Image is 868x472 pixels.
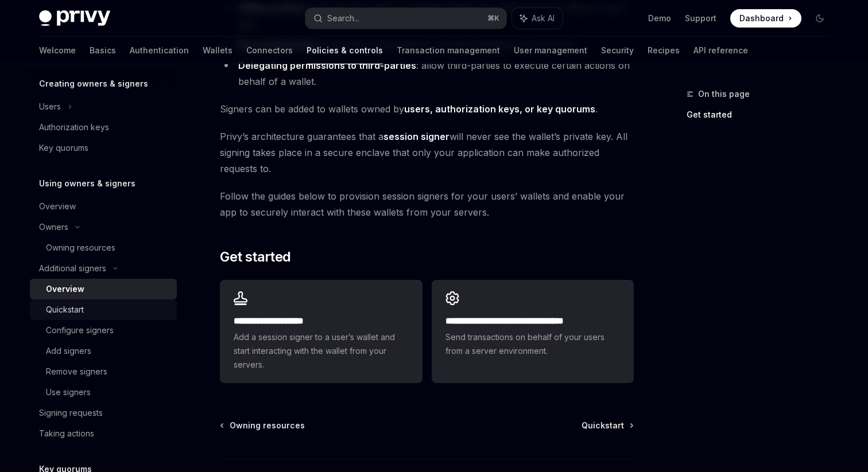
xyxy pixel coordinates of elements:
[39,77,148,91] h5: Creating owners & signers
[30,341,177,361] a: Add signers
[730,9,801,28] a: Dashboard
[30,196,177,217] a: Overview
[30,361,177,382] a: Remove signers
[30,117,177,138] a: Authorization keys
[30,279,177,299] a: Overview
[238,60,416,71] strong: Delegating permissions to third-parties
[230,420,305,431] span: Owning resources
[30,320,177,341] a: Configure signers
[307,37,383,64] a: Policies & controls
[220,280,422,383] a: **** **** **** *****Add a session signer to a user’s wallet and start interacting with the wallet...
[39,220,68,234] div: Owners
[582,420,624,431] span: Quickstart
[39,10,110,26] img: dark logo
[487,14,499,23] span: ⌘ K
[514,37,587,64] a: User management
[221,420,305,431] a: Owning resources
[648,13,671,24] a: Demo
[234,330,408,372] span: Add a session signer to a user’s wallet and start interacting with the wallet from your servers.
[39,427,94,440] div: Taking actions
[46,365,107,379] div: Remove signers
[90,37,116,64] a: Basics
[220,248,290,266] span: Get started
[512,8,563,29] button: Ask AI
[30,403,177,423] a: Signing requests
[220,188,634,220] span: Follow the guides below to provision session signers for your users’ wallets and enable your app ...
[30,299,177,320] a: Quickstart
[220,128,634,177] span: Privy’s architecture guarantees that a will never see the wallet’s private key. All signing takes...
[648,37,680,64] a: Recipes
[39,177,135,190] h5: Using owners & signers
[397,37,500,64] a: Transaction management
[46,303,84,317] div: Quickstart
[39,262,106,275] div: Additional signers
[305,8,506,29] button: Search...⌘K
[46,241,115,255] div: Owning resources
[220,57,634,89] li: : allow third-parties to execute certain actions on behalf of a wallet.
[46,385,91,399] div: Use signers
[39,406,103,420] div: Signing requests
[220,101,634,117] span: Signers can be added to wallets owned by .
[404,103,595,115] a: users, authorization keys, or key quorums
[130,37,189,64] a: Authentication
[46,282,84,296] div: Overview
[811,9,829,28] button: Toggle dark mode
[532,13,555,24] span: Ask AI
[739,13,784,24] span: Dashboard
[30,138,177,158] a: Key quorums
[203,37,232,64] a: Wallets
[693,37,748,64] a: API reference
[46,344,91,358] div: Add signers
[687,106,838,124] a: Get started
[246,37,293,64] a: Connectors
[39,100,61,114] div: Users
[39,200,76,213] div: Overview
[30,382,177,403] a: Use signers
[39,120,109,134] div: Authorization keys
[39,37,76,64] a: Welcome
[327,11,359,25] div: Search...
[582,420,633,431] a: Quickstart
[30,423,177,444] a: Taking actions
[698,87,750,101] span: On this page
[685,13,716,24] a: Support
[46,323,114,337] div: Configure signers
[39,141,88,155] div: Key quorums
[445,330,620,358] span: Send transactions on behalf of your users from a server environment.
[601,37,634,64] a: Security
[30,237,177,258] a: Owning resources
[383,131,449,142] strong: session signer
